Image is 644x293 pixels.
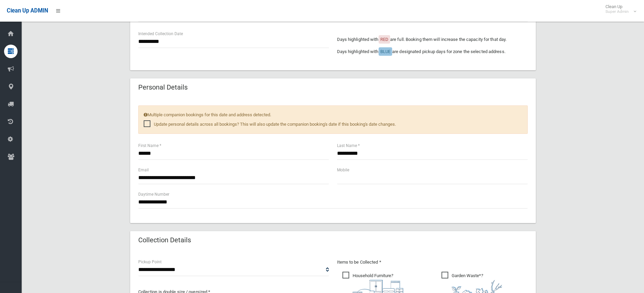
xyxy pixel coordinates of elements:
span: Update personal details across all bookings? This will also update the companion booking's date i... [144,120,396,128]
header: Collection Details [130,234,199,247]
header: Personal Details [130,81,196,94]
p: Days highlighted with are full. Booking them will increase the capacity for that day. [337,35,528,44]
p: Days highlighted with are designated pickup days for zone the selected address. [337,48,528,56]
span: RED [380,37,388,42]
span: Clean Up [602,4,636,14]
p: Items to be Collected * [337,258,528,266]
small: Super Admin [605,9,629,14]
div: Multiple companion bookings for this date and address detected. [138,105,528,134]
span: Clean Up ADMIN [7,7,48,14]
span: BLUE [380,49,390,54]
